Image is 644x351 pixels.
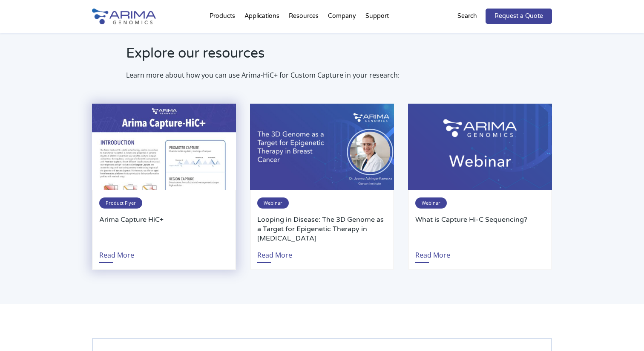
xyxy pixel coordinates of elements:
[187,105,261,113] span: What is your area of interest?
[187,70,200,78] span: State
[2,130,8,136] input: Capture Hi-C
[189,130,194,136] input: Gene Regulation
[486,9,552,24] a: Request a Quote
[257,243,292,263] a: Read More
[415,197,447,209] span: Webinar
[2,186,8,191] input: Arima Bioinformatics Platform
[196,141,225,148] span: Epigenetics
[2,163,8,169] input: Single-Cell Methyl-3C
[126,44,431,70] h2: Explore our resources
[10,185,86,193] span: Arima Bioinformatics Platform
[99,197,142,209] span: Product Flyer
[196,163,267,171] span: Structural Variant Discovery
[189,119,194,125] input: Genome Assembly
[196,130,238,137] span: Gene Regulation
[10,130,42,137] span: Capture Hi-C
[2,119,8,125] input: Hi-C
[2,174,8,180] input: Library Prep
[126,70,431,81] p: Learn more about how you can use Arima-HiC+ for Custom Capture in your research:
[189,163,194,169] input: Structural Variant Discovery
[196,119,244,126] span: Genome Assembly
[2,197,8,202] input: Other
[10,119,20,126] span: Hi-C
[187,0,213,8] span: Last name
[92,9,156,24] img: Arima-Genomics-logo
[250,104,394,190] img: Joanna-Achinger-Kawecka-Oncology-Webinar-500x300.jpg
[189,152,194,158] input: Human Health
[408,104,552,190] img: Arima-Webinar-500x300.png
[2,152,8,158] input: Hi-C for FFPE
[457,11,477,22] p: Search
[10,141,59,148] span: High Coverage Hi-C
[196,174,211,182] span: Other
[415,243,450,263] a: Read More
[257,215,387,243] a: Looping in Disease: The 3D Genome as a Target for Epigenetic Therapy in [MEDICAL_DATA]
[10,196,25,204] span: Other
[92,104,236,190] img: 53F84548-D337-4E6A-9616-D879F0650A99_1_201_a-500x300.jpeg
[257,197,289,209] span: Webinar
[99,243,134,263] a: Read More
[10,152,43,160] span: Hi-C for FFPE
[189,141,194,147] input: Epigenetics
[189,174,194,180] input: Other
[10,163,63,171] span: Single-Cell Methyl-3C
[415,215,545,243] a: What is Capture Hi-C Sequencing?
[10,174,41,182] span: Library Prep
[2,141,8,147] input: High Coverage Hi-C
[99,215,229,243] a: Arima Capture HiC+
[196,152,234,160] span: Human Health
